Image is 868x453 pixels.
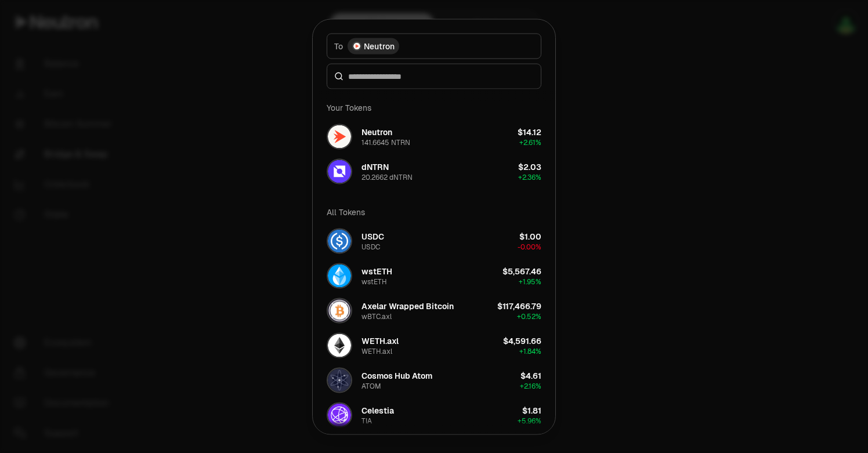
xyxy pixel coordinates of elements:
[328,229,351,252] img: USDC Logo
[328,334,351,357] img: WETH.axl Logo
[517,311,541,321] span: + 0.52%
[361,404,394,416] div: Celestia
[497,300,541,311] div: $117,466.79
[361,126,392,137] div: Neutron
[361,381,381,390] div: ATOM
[361,161,389,172] div: dNTRN
[361,265,392,277] div: wstETH
[520,381,541,390] span: + 2.16%
[361,416,372,425] div: TIA
[520,369,541,381] div: $4.61
[320,119,548,154] button: NTRN LogoNeutron141.6645 NTRN$14.12+2.61%
[361,369,432,381] div: Cosmos Hub Atom
[320,258,548,293] button: wstETH LogowstETHwstETH$5,567.46+1.95%
[328,299,351,322] img: wBTC.axl Logo
[353,42,360,49] img: Neutron Logo
[361,277,387,286] div: wstETH
[364,40,395,52] span: Neutron
[320,154,548,189] button: dNTRN LogodNTRN20.2662 dNTRN$2.03+2.36%
[518,126,541,137] div: $14.12
[328,368,351,392] img: ATOM Logo
[328,160,351,183] img: dNTRN Logo
[334,40,343,52] span: To
[361,137,410,147] div: 141.6645 NTRN
[320,328,548,363] button: WETH.axl LogoWETH.axlWETH.axl$4,591.66+1.84%
[320,397,548,432] button: TIA LogoCelestiaTIA$1.81+5.96%
[518,161,541,172] div: $2.03
[320,363,548,397] button: ATOM LogoCosmos Hub AtomATOM$4.61+2.16%
[328,264,351,287] img: wstETH Logo
[361,172,413,182] div: 20.2662 dNTRN
[320,293,548,328] button: wBTC.axl LogoAxelar Wrapped BitcoinwBTC.axl$117,466.79+0.52%
[503,335,541,346] div: $4,591.66
[327,33,541,59] button: ToNeutron LogoNeutron
[328,125,351,148] img: NTRN Logo
[361,335,399,346] div: WETH.axl
[361,311,392,321] div: wBTC.axl
[320,200,548,223] div: All Tokens
[518,242,541,251] span: -0.00%
[519,230,541,242] div: $1.00
[320,96,548,119] div: Your Tokens
[519,277,541,286] span: + 1.95%
[328,403,351,426] img: TIA Logo
[522,404,541,416] div: $1.81
[361,242,380,251] div: USDC
[519,346,541,356] span: + 1.84%
[320,223,548,258] button: USDC LogoUSDCUSDC$1.00-0.00%
[361,346,392,356] div: WETH.axl
[361,230,384,242] div: USDC
[519,137,541,147] span: + 2.61%
[518,172,541,182] span: + 2.36%
[518,416,541,425] span: + 5.96%
[361,300,454,311] div: Axelar Wrapped Bitcoin
[502,265,541,277] div: $5,567.46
